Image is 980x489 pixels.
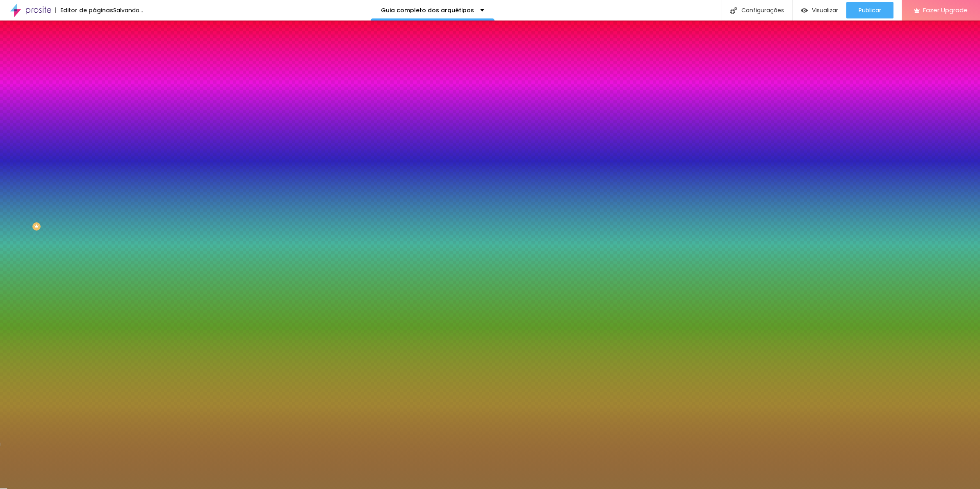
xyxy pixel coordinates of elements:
[801,7,808,14] img: view-1.svg
[846,2,893,18] button: Publicar
[730,7,737,14] img: Icone
[812,7,838,14] span: Visualizar
[793,2,846,18] button: Visualizar
[113,7,143,13] div: Salvando...
[859,7,881,14] span: Publicar
[923,7,968,14] span: Fazer Upgrade
[381,7,474,13] p: Guia completo dos arquétipos
[55,7,113,13] div: Editor de páginas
